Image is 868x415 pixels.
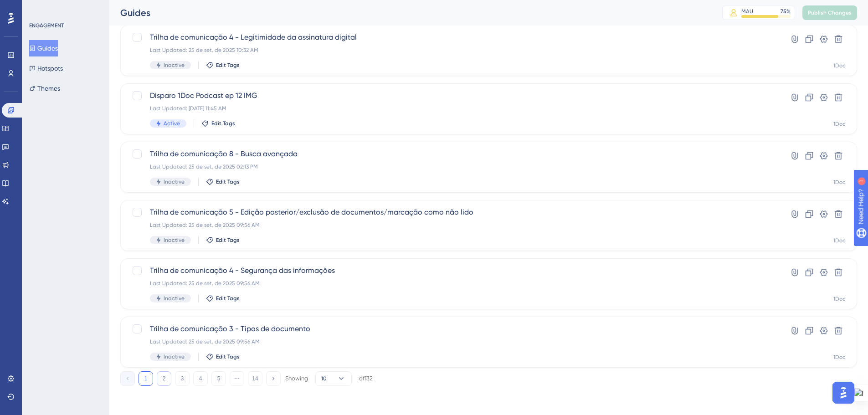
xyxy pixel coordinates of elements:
div: 1Doc [833,237,846,244]
button: Edit Tags [206,178,240,185]
button: Publish Changes [802,5,857,20]
span: Inactive [164,178,185,185]
div: 75 % [781,8,791,15]
button: 14 [248,371,262,386]
span: Trilha de comunicação 4 - Segurança das informações [150,265,755,276]
button: 1 [139,371,153,386]
button: Hotspots [29,60,63,77]
div: 1 [63,5,66,12]
div: Last Updated: [DATE] 11:45 AM [150,105,755,112]
button: 10 [315,371,352,386]
button: Edit Tags [206,61,240,69]
div: 1Doc [833,354,846,361]
button: Edit Tags [206,353,240,360]
span: Inactive [164,236,185,244]
button: 3 [175,371,190,386]
span: Edit Tags [216,353,240,360]
span: Active [164,120,180,127]
div: 1Doc [833,62,846,69]
span: Edit Tags [216,236,240,244]
div: Guides [120,6,699,19]
span: 10 [321,375,327,382]
div: Last Updated: 25 de set. de 2025 10:32 AM [150,46,755,54]
span: Disparo 1Doc Podcast ep 12 IMG [150,90,755,101]
span: Edit Tags [211,120,235,127]
button: Edit Tags [206,236,240,244]
button: 2 [157,371,171,386]
div: of 132 [359,374,373,383]
span: Inactive [164,295,185,302]
span: Need Help? [21,2,57,13]
span: Inactive [164,61,185,69]
div: Last Updated: 25 de set. de 2025 09:56 AM [150,221,755,229]
div: Last Updated: 25 de set. de 2025 09:56 AM [150,338,755,345]
span: Trilha de comunicação 4 - Legitimidade da assinatura digital [150,32,755,43]
div: MAU [741,8,753,15]
div: Showing [285,374,308,383]
div: ENGAGEMENT [29,22,64,29]
button: 5 [211,371,226,386]
button: Guides [29,40,58,56]
span: Edit Tags [216,178,240,185]
span: Trilha de comunicação 3 - Tipos de documento [150,323,755,334]
span: Trilha de comunicação 8 - Busca avançada [150,149,755,159]
button: ⋯ [230,371,244,386]
span: Inactive [164,353,185,360]
span: Edit Tags [216,61,240,69]
span: Edit Tags [216,295,240,302]
div: Last Updated: 25 de set. de 2025 09:56 AM [150,280,755,287]
span: Publish Changes [808,9,852,16]
span: Trilha de comunicação 5 - Edição posterior/exclusão de documentos/marcação como não lido [150,207,755,218]
button: 4 [193,371,208,386]
div: 1Doc [833,295,846,302]
div: 1Doc [833,120,846,128]
iframe: UserGuiding AI Assistant Launcher [830,379,857,406]
div: 1Doc [833,179,846,186]
button: Edit Tags [201,120,235,127]
button: Edit Tags [206,295,240,302]
div: Last Updated: 25 de set. de 2025 02:13 PM [150,163,755,170]
button: Themes [29,80,60,97]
